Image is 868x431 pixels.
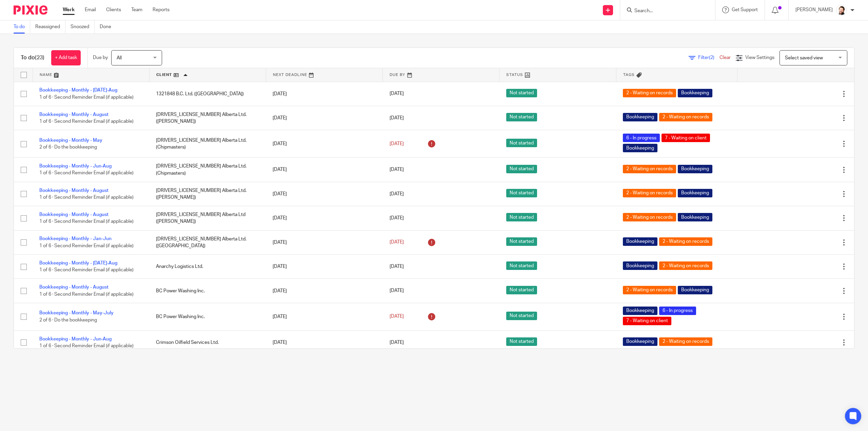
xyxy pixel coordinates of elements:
td: [DRIVERS_LICENSE_NUMBER] Alberta Ltd. ([PERSON_NAME]) [149,182,266,206]
span: All [117,56,122,60]
span: [DATE] [390,216,404,220]
td: [DATE] [266,106,382,130]
span: Bookkeeping [678,189,712,197]
span: Get Support [732,7,758,12]
td: [DRIVERS_LICENSE_NUMBER] Alberta Ltd. ([PERSON_NAME]) [149,106,266,130]
span: Not started [506,312,537,320]
span: 2 - Waiting on records [623,89,676,97]
a: Bookkeeping - Monthly - May [39,138,102,143]
a: Bookkeeping - Monthly - May-July [39,311,114,315]
span: 2 of 6 · Do the bookkeeping [39,145,97,150]
a: Email [85,6,96,13]
a: + Add task [51,50,81,65]
span: Not started [506,213,537,221]
span: 6 - In progress [623,134,660,142]
a: Reassigned [35,20,65,34]
a: Bookkeeping - Monthly - [DATE]-Aug [39,261,117,266]
span: 1 of 6 · Second Reminder Email (if applicable) [39,292,134,297]
span: 2 - Waiting on records [659,261,712,270]
a: Bookkeeping - Monthly - Jan-Jun [39,236,112,241]
a: Bookkeeping - Monthly - Jun-Aug [39,337,112,341]
span: 7 - Waiting on client [623,317,671,325]
p: [PERSON_NAME] [795,6,833,13]
td: [DRIVERS_LICENSE_NUMBER] Alberta Ltd. (Chipmasters) [149,130,266,158]
span: 7 - Waiting on client [662,134,710,142]
img: Jayde%20Headshot.jpg [836,5,847,16]
span: 1 of 6 · Second Reminder Email (if applicable) [39,171,134,176]
span: Bookkeeping [623,261,657,270]
td: [DRIVERS_LICENSE_NUMBER] Alberta Ltd. ([GEOGRAPHIC_DATA]) [149,230,266,254]
span: 2 - Waiting on records [623,286,676,294]
span: Not started [506,139,537,147]
td: [DRIVERS_LICENSE_NUMBER] Alberta Ltd. (Chipmasters) [149,158,266,182]
span: Bookkeeping [623,113,657,121]
span: [DATE] [390,141,404,146]
span: Select saved view [785,56,823,60]
span: 1 of 6 · Second Reminder Email (if applicable) [39,344,134,348]
span: Bookkeeping [623,337,657,346]
p: Due by [93,54,108,61]
td: [DATE] [266,303,382,330]
span: Not started [506,261,537,270]
span: Bookkeeping [623,237,657,246]
span: 2 - Waiting on records [623,213,676,221]
span: [DATE] [390,340,404,345]
span: Bookkeeping [678,165,712,173]
span: Bookkeeping [623,307,657,315]
span: Not started [506,286,537,294]
a: Bookkeeping - Monthly - August [39,188,108,193]
span: Not started [506,165,537,173]
span: 1 of 6 · Second Reminder Email (if applicable) [39,195,134,200]
span: 2 of 6 · Do the bookkeeping [39,318,97,322]
span: 2 - Waiting on records [659,237,712,246]
span: Filter [698,55,719,60]
span: 2 - Waiting on records [623,165,676,173]
a: Work [63,6,75,13]
a: Bookkeeping - Monthly - August [39,285,108,290]
span: 2 - Waiting on records [623,189,676,197]
span: Bookkeeping [623,144,657,152]
a: Bookkeeping - Monthly - [DATE]-Aug [39,88,117,93]
span: [DATE] [390,192,404,196]
span: [DATE] [390,289,404,293]
td: Anarchy Logistics Ltd. [149,255,266,279]
a: Clients [106,6,121,13]
span: Not started [506,89,537,97]
td: BC Power Washing Inc. [149,279,266,303]
td: [DATE] [266,230,382,254]
span: 2 - Waiting on records [659,113,712,121]
span: Not started [506,337,537,346]
span: 1 of 6 · Second Reminder Email (if applicable) [39,119,134,124]
span: Not started [506,237,537,246]
span: [DATE] [390,240,404,245]
td: [DATE] [266,158,382,182]
td: [DATE] [266,279,382,303]
h1: To do [21,54,44,61]
span: Not started [506,189,537,197]
td: [DATE] [266,206,382,230]
span: Bookkeeping [678,89,712,97]
td: 1321848 B.C. Ltd. ([GEOGRAPHIC_DATA]) [149,82,266,106]
span: Not started [506,113,537,121]
span: [DATE] [390,116,404,120]
span: View Settings [745,55,774,60]
a: To do [14,20,30,34]
a: Clear [719,55,731,60]
span: 1 of 6 · Second Reminder Email (if applicable) [39,243,134,248]
td: [DATE] [266,255,382,279]
span: Bookkeeping [678,213,712,221]
span: Tags [623,73,635,77]
span: 1 of 6 · Second Reminder Email (if applicable) [39,95,134,100]
span: 1 of 6 · Second Reminder Email (if applicable) [39,219,134,224]
span: [DATE] [390,264,404,269]
img: Pixie [14,5,47,15]
td: BC Power Washing Inc. [149,303,266,330]
td: Crimson Oilfield Services Ltd. [149,330,266,354]
span: 1 of 6 · Second Reminder Email (if applicable) [39,268,134,272]
td: [DATE] [266,82,382,106]
span: [DATE] [390,167,404,172]
span: Bookkeeping [678,286,712,294]
span: [DATE] [390,92,404,96]
td: [DATE] [266,182,382,206]
a: Bookkeeping - Monthly - Jun-Aug [39,164,112,169]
